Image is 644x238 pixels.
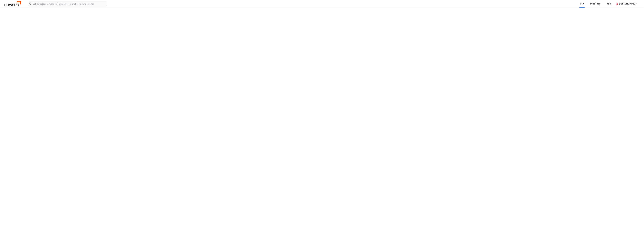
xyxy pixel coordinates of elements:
div: Kart [580,2,584,5]
div: Mine Tags [590,2,600,5]
img: newsec-logo.f6e21ccffca1b3a03d2d.png [4,1,21,6]
div: Bolig [607,2,611,5]
input: Søk på adresse, matrikkel, gårdeiere, leietakere eller personer [32,2,107,6]
div: [PERSON_NAME] [619,2,635,5]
